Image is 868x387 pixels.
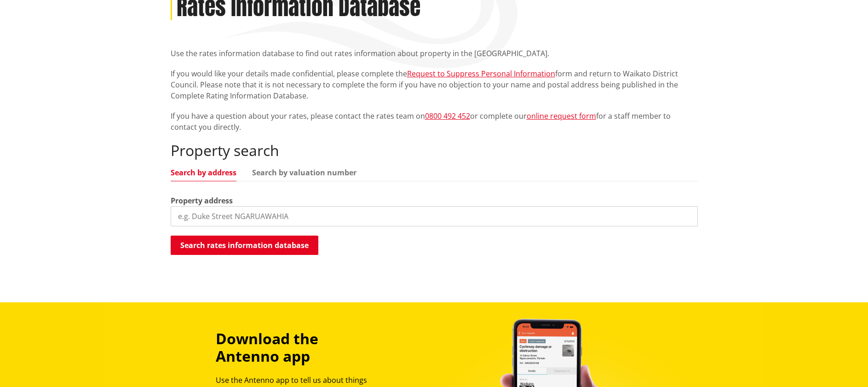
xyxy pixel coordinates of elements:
[171,236,318,255] button: Search rates information database
[252,169,356,176] a: Search by valuation number
[407,69,555,79] a: Request to Suppress Personal Information
[171,206,698,226] input: e.g. Duke Street NGARUAWAHIA
[171,169,236,176] a: Search by address
[171,142,698,159] h2: Property search
[425,111,470,121] a: 0800 492 452
[171,110,698,133] p: If you have a question about your rates, please contact the rates team on or complete our for a s...
[171,195,233,206] label: Property address
[527,111,596,121] a: online request form
[171,48,698,59] p: Use the rates information database to find out rates information about property in the [GEOGRAPHI...
[171,68,698,101] p: If you would like your details made confidential, please complete the form and return to Waikato ...
[216,330,382,365] h3: Download the Antenno app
